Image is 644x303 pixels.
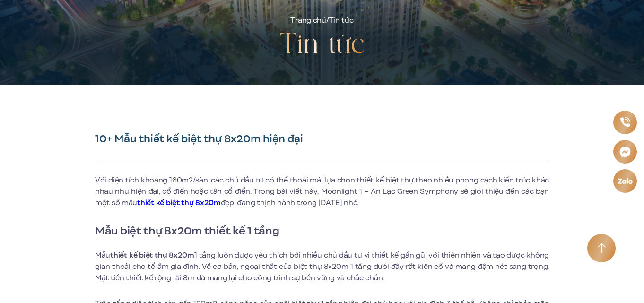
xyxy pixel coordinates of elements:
strong: Mẫu biệt thự 8x20m thiết kế 1 tầng [95,223,279,239]
p: Mẫu 1 tầng luôn được yêu thích bởi nhiều chủ đầu tư vì thiết kế gần gũi với thiên nhiên và tạo đư... [95,250,549,284]
h2: Tin tức [279,26,365,64]
p: Với diện tích khoảng 160m2/sàn, các chủ đầu tư có thể thoải mái lựa chọn thiết kế biệt thự theo n... [95,174,549,208]
a: thiết kế biệt thự 8x20m [137,198,221,208]
img: Arrow icon [598,243,606,254]
img: Zalo icon [617,178,633,184]
img: Messenger icon [619,146,631,157]
h1: 10+ Mẫu thiết kế biệt thự 8x20m hiện đại [95,132,549,146]
img: Phone icon [620,117,630,128]
strong: thiết kế biệt thự 8x20m [110,250,194,260]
